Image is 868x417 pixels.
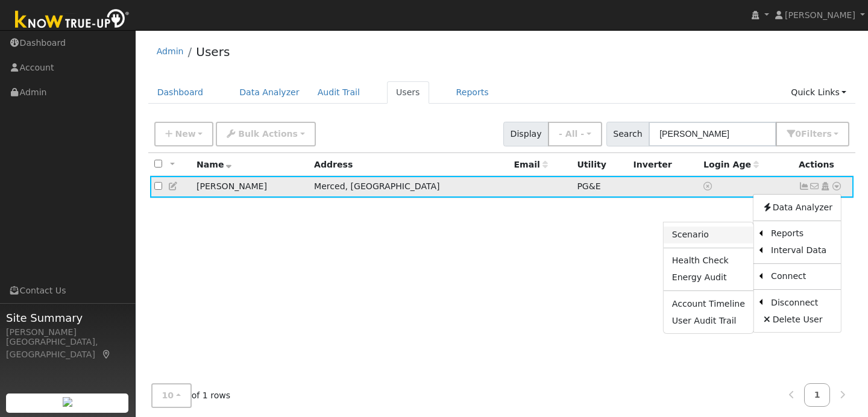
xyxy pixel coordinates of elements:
[197,160,232,169] span: Name
[831,180,842,193] a: Other actions
[387,81,429,104] a: Users
[447,81,498,104] a: Reports
[192,176,310,198] td: [PERSON_NAME]
[763,268,841,285] a: Connect
[238,129,298,139] span: Bulk Actions
[514,160,547,169] span: Email
[753,311,841,328] a: Delete User
[664,269,753,286] a: Energy Audit Report
[664,227,753,243] a: Scenario Report
[664,295,753,312] a: Account Timeline Report
[6,310,129,326] span: Site Summary
[826,129,831,139] span: s
[820,181,831,191] a: Login As
[799,181,810,191] a: Show Graph
[101,350,112,359] a: Map
[148,81,213,104] a: Dashboard
[776,122,849,146] button: 0Filters
[785,10,855,20] span: [PERSON_NAME]
[634,158,695,171] div: Inverter
[309,81,369,104] a: Audit Trail
[664,312,753,329] a: User Audit Trail
[63,397,72,407] img: retrieve
[763,225,841,242] a: Reports
[804,383,831,407] a: 1
[703,181,714,191] a: No login access
[577,158,624,171] div: Utility
[314,158,505,171] div: Address
[782,81,855,104] a: Quick Links
[763,242,841,259] a: Interval Data
[763,294,841,311] a: Disconnect
[6,326,129,339] div: [PERSON_NAME]
[503,122,549,146] span: Display
[703,160,759,169] span: Days since last login
[162,390,174,400] span: 10
[196,45,230,59] a: Users
[6,336,129,361] div: [GEOGRAPHIC_DATA], [GEOGRAPHIC_DATA]
[310,176,509,198] td: Merced, [GEOGRAPHIC_DATA]
[753,199,841,216] a: Data Analyzer
[151,383,192,408] button: 10
[606,122,649,146] span: Search
[175,129,195,139] span: New
[577,181,600,191] span: PG&E
[664,252,753,269] a: Health Check Report
[157,46,184,56] a: Admin
[151,383,231,408] span: of 1 rows
[216,122,315,146] button: Bulk Actions
[9,7,136,34] img: Know True-Up
[168,181,179,191] a: Edit User
[801,129,832,139] span: Filter
[649,122,776,146] input: Search
[230,81,309,104] a: Data Analyzer
[548,122,602,146] button: - All -
[810,182,820,190] i: No email address
[799,158,849,171] div: Actions
[154,122,214,146] button: New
